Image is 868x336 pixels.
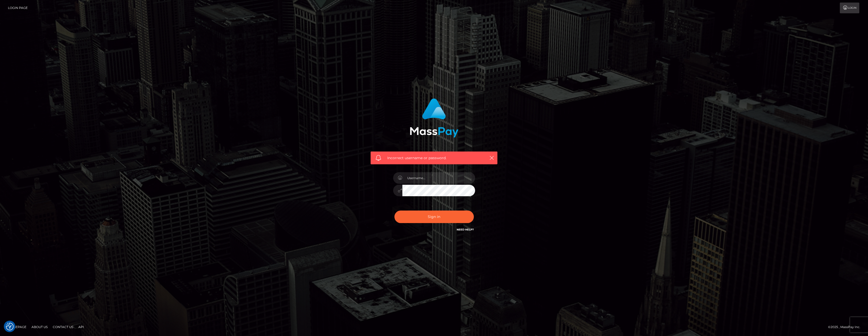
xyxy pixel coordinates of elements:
[6,323,28,331] a: Homepage
[410,98,458,137] img: MassPay Login
[6,323,14,330] img: Revisit consent button
[840,3,859,13] a: Login
[394,211,474,223] button: Sign in
[29,323,50,331] a: About Us
[6,323,14,330] button: Consent Preferences
[8,3,28,13] a: Login Page
[51,323,75,331] a: Contact Us
[828,324,864,330] div: © 2025 , MassPay Inc.
[76,323,86,331] a: API
[457,228,474,231] a: Need Help?
[387,155,481,161] span: Incorrect username or password.
[402,172,475,184] input: Username...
